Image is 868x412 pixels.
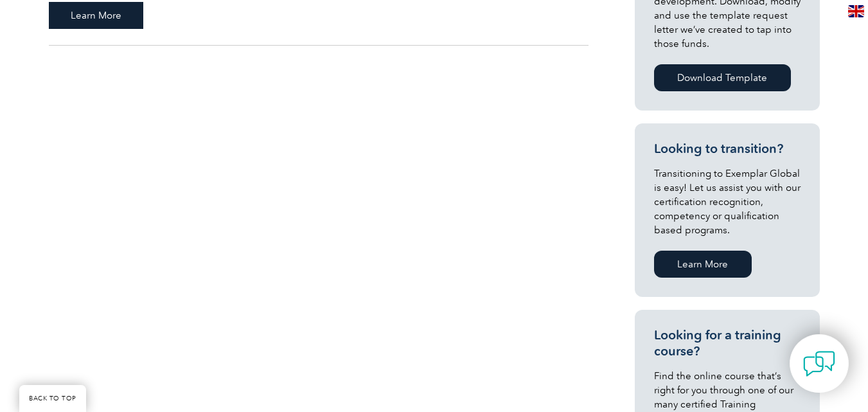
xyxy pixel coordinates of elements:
[848,5,864,17] img: en
[654,166,801,237] p: Transitioning to Exemplar Global is easy! Let us assist you with our certification recognition, c...
[49,2,143,29] span: Learn More
[654,327,801,359] h3: Looking for a training course?
[19,385,86,412] a: BACK TO TOP
[654,141,801,157] h3: Looking to transition?
[803,348,835,380] img: contact-chat.png
[654,64,791,91] a: Download Template
[654,251,752,278] a: Learn More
